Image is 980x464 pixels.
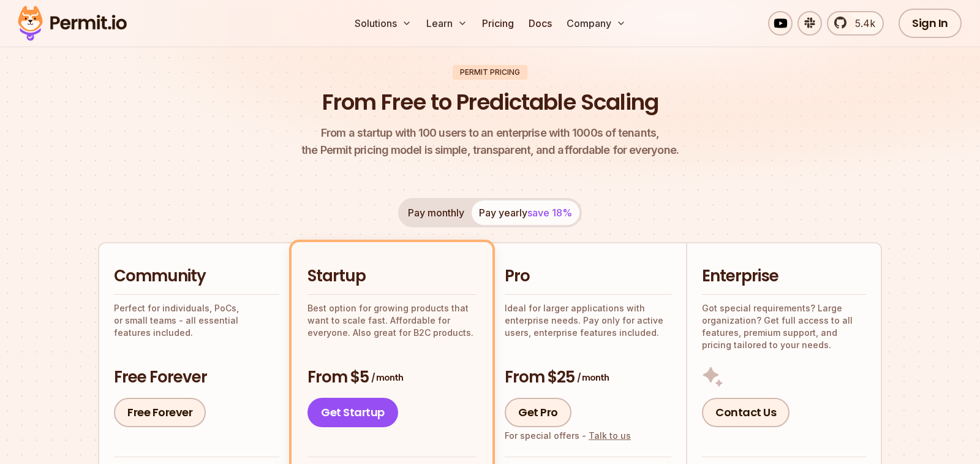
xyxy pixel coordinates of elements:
span: 5.4k [848,16,875,31]
p: Perfect for individuals, PoCs, or small teams - all essential features included. [114,302,279,339]
a: Get Pro [505,398,571,427]
span: / month [371,371,403,384]
a: Get Startup [307,398,398,427]
img: Permit logo [12,2,132,44]
p: the Permit pricing model is simple, transparent, and affordable for everyone. [301,124,679,159]
h2: Startup [307,265,477,287]
a: Talk to us [589,430,631,441]
h2: Community [114,265,279,287]
a: Pricing [477,11,519,36]
h3: From $25 [505,367,671,389]
button: Pay monthly [401,200,472,225]
button: Solutions [350,11,417,36]
a: Docs [524,11,557,36]
h2: Enterprise [702,265,866,287]
div: For special offers - [505,430,631,442]
h3: Free Forever [114,367,279,389]
a: Sign In [899,9,962,38]
a: Contact Us [702,398,790,427]
div: Permit Pricing [453,65,527,80]
span: / month [577,371,609,384]
a: Free Forever [114,398,206,427]
h1: From Free to Predictable Scaling [322,87,658,118]
h3: From $5 [307,367,477,389]
span: From a startup with 100 users to an enterprise with 1000s of tenants, [301,124,679,142]
a: 5.4k [827,11,884,36]
p: Ideal for larger applications with enterprise needs. Pay only for active users, enterprise featur... [505,302,671,339]
p: Best option for growing products that want to scale fast. Affordable for everyone. Also great for... [307,302,477,339]
h2: Pro [505,265,671,287]
button: Learn [421,11,472,36]
button: Company [562,11,631,36]
p: Got special requirements? Large organization? Get full access to all features, premium support, a... [702,302,866,351]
